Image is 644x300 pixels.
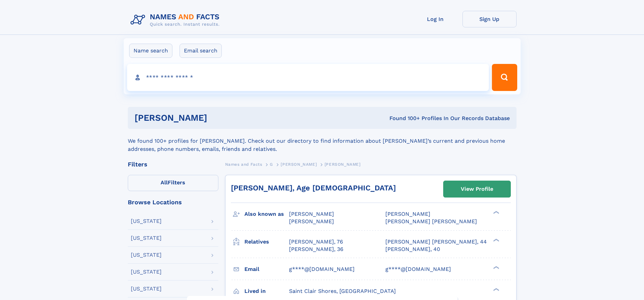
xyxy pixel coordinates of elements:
div: Browse Locations [128,199,218,205]
span: [PERSON_NAME] [289,211,334,217]
a: [PERSON_NAME], 36 [289,246,343,253]
a: [PERSON_NAME], Age [DEMOGRAPHIC_DATA] [231,184,396,192]
div: Filters [128,161,218,167]
div: View Profile [461,181,493,197]
a: [PERSON_NAME] [281,160,317,168]
a: View Profile [444,181,510,197]
span: [PERSON_NAME] [325,162,361,167]
div: ❯ [492,210,500,215]
div: ❯ [492,287,500,292]
div: [US_STATE] [131,269,162,275]
label: Email search [180,44,222,58]
label: Filters [128,175,218,191]
span: [PERSON_NAME] [289,218,334,225]
button: Search Button [492,64,517,91]
span: [PERSON_NAME] [385,211,430,217]
a: [PERSON_NAME], 76 [289,238,343,246]
div: [US_STATE] [131,252,162,258]
h1: [PERSON_NAME] [135,114,299,122]
h3: Also known as [244,208,289,220]
span: All [161,179,168,186]
label: Name search [129,44,172,58]
div: Found 100+ Profiles In Our Records Database [298,115,510,122]
span: [PERSON_NAME] [281,162,317,167]
h3: Lived in [244,285,289,297]
div: We found 100+ profiles for [PERSON_NAME]. Check out our directory to find information about [PERS... [128,129,517,153]
input: search input [127,64,489,91]
img: Logo Names and Facts [128,11,225,29]
h3: Relatives [244,236,289,248]
div: [US_STATE] [131,235,162,241]
div: ❯ [492,238,500,242]
div: [US_STATE] [131,286,162,292]
span: G [270,162,273,167]
a: G [270,160,273,168]
a: [PERSON_NAME], 40 [385,246,440,253]
a: Sign Up [462,11,517,27]
a: [PERSON_NAME] [PERSON_NAME], 44 [385,238,487,246]
div: [US_STATE] [131,218,162,224]
h3: Email [244,263,289,275]
div: ❯ [492,265,500,270]
span: [PERSON_NAME] [PERSON_NAME] [385,218,477,225]
span: Saint Clair Shores, [GEOGRAPHIC_DATA] [289,288,396,294]
a: Log In [408,11,462,27]
a: Names and Facts [225,160,262,168]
